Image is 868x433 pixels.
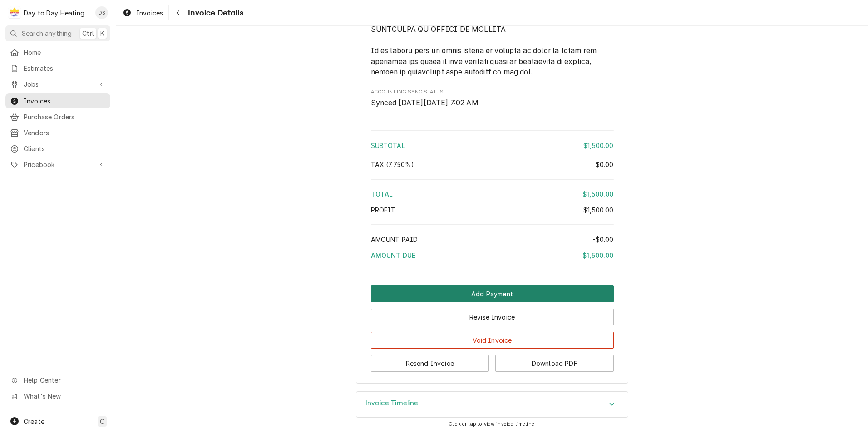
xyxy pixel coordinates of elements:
div: Amount Paid [371,235,614,244]
div: Button Group Row [371,302,614,325]
div: Amount Summary [371,127,614,266]
button: Add Payment [371,285,614,302]
div: Button Group Row [371,325,614,349]
div: Button Group [371,285,614,372]
span: Estimates [24,64,106,73]
a: Clients [5,141,110,156]
button: Search anythingCtrlK [5,25,110,41]
span: C [100,417,104,426]
div: Accordion Header [356,392,628,417]
div: David Silvestre's Avatar [95,6,108,19]
a: Go to Jobs [5,77,110,92]
div: Subtotal [371,141,614,150]
div: D [8,6,21,19]
button: Resend Invoice [371,355,489,372]
div: Amount Due [371,251,614,260]
span: Clients [24,144,106,153]
a: Invoices [119,5,167,20]
div: Day to Day Heating and Cooling's Avatar [8,6,21,19]
div: $1,500.00 [583,205,613,215]
span: [6.25%] California State [1%] California, San Diego County [0.5%] California, San Diego County Di... [371,161,414,168]
a: Go to What's New [5,389,110,403]
a: Estimates [5,61,110,76]
span: Jobs [24,79,92,89]
span: Pricebook [24,160,92,169]
div: DS [95,6,108,19]
button: Navigate back [171,5,185,20]
span: Profit [371,206,396,214]
a: Purchase Orders [5,109,110,124]
div: Accounting Sync Status [371,89,614,108]
span: Amount Due [371,251,416,259]
span: Invoice Details [185,7,243,19]
button: Void Invoice [371,332,614,349]
span: Help Center [24,375,105,385]
span: Invoices [24,96,106,106]
span: Click or tap to view invoice timeline. [449,421,536,427]
button: Accordion Details Expand Trigger [356,392,628,417]
div: Button Group Row [371,285,614,302]
span: Subtotal [371,142,405,149]
span: Home [24,48,106,57]
span: Vendors [24,128,106,138]
button: Download PDF [495,355,614,372]
div: Day to Day Heating and Cooling [24,8,90,18]
div: Invoice Timeline [356,391,628,418]
span: Purchase Orders [24,112,106,122]
div: $1,500.00 [582,189,613,199]
a: Go to Help Center [5,373,110,388]
div: $0.00 [596,160,614,169]
div: -$0.00 [593,235,614,244]
span: Synced [DATE][DATE] 7:02 AM [371,98,478,107]
button: Revise Invoice [371,309,614,325]
div: Button Group Row [371,349,614,372]
span: Accounting Sync Status [371,98,614,108]
span: Invoices [136,8,163,18]
span: Amount Paid [371,236,418,243]
div: Total [371,189,614,199]
div: $1,500.00 [582,251,613,260]
a: Invoices [5,93,110,108]
span: K [100,29,104,38]
span: Ctrl [82,29,94,38]
span: Search anything [22,29,72,38]
div: $1,500.00 [583,141,613,150]
a: Go to Pricebook [5,157,110,172]
div: Tax [371,160,614,169]
a: Home [5,45,110,60]
span: Accounting Sync Status [371,89,614,96]
h3: Invoice Timeline [365,399,419,408]
span: What's New [24,391,105,401]
span: Total [371,190,393,198]
a: Vendors [5,125,110,140]
span: Create [24,418,44,425]
div: Profit [371,205,614,215]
